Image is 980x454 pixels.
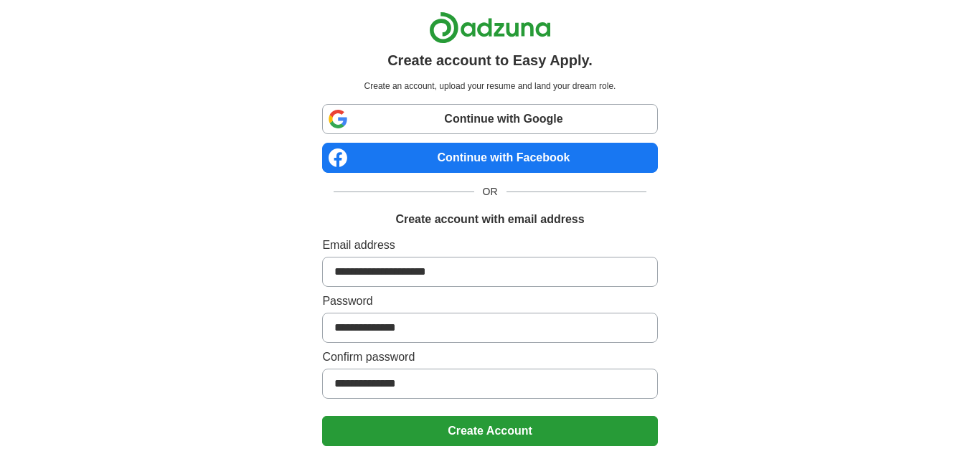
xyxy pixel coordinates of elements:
[322,293,657,310] label: Password
[395,211,584,228] h1: Create account with email address
[322,237,657,254] label: Email address
[325,80,654,93] p: Create an account, upload your resume and land your dream role.
[474,184,507,199] span: OR
[322,349,657,366] label: Confirm password
[322,104,657,134] a: Continue with Google
[387,49,593,71] h1: Create account to Easy Apply.
[322,416,657,446] button: Create Account
[429,11,551,44] img: Adzuna logo
[322,143,657,173] a: Continue with Facebook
